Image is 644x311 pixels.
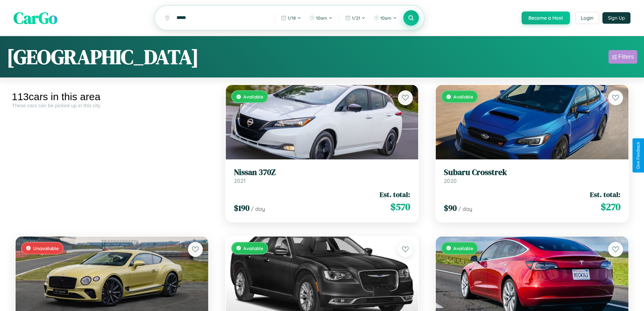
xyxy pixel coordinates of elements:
[234,202,249,214] span: $ 190
[352,15,360,21] span: 1 / 21
[602,12,630,24] button: Sign Up
[609,50,637,64] button: Filters
[7,43,199,71] h1: [GEOGRAPHIC_DATA]
[575,12,599,24] button: Login
[316,15,327,21] span: 10am
[251,205,265,212] span: / day
[618,53,634,60] div: Filters
[234,177,245,184] span: 2021
[288,15,296,21] span: 1 / 18
[380,190,410,199] span: Est. total:
[444,168,620,177] h3: Subaru Crosstrek
[306,13,336,23] button: 10am
[12,103,212,108] div: These cars can be picked up in this city.
[636,142,641,169] div: Give Feedback
[444,168,620,184] a: Subaru Crosstrek2020
[444,177,457,184] span: 2020
[444,202,457,214] span: $ 90
[453,94,473,99] span: Available
[243,94,263,99] span: Available
[590,190,620,199] span: Est. total:
[14,7,57,29] span: CarGo
[278,13,305,23] button: 1/18
[522,12,570,24] button: Become a Host
[12,91,212,103] div: 113 cars in this area
[380,15,391,21] span: 10am
[243,245,263,251] span: Available
[601,200,620,214] span: $ 270
[390,200,410,214] span: $ 570
[453,245,473,251] span: Available
[458,205,472,212] span: / day
[342,13,369,23] button: 1/21
[33,245,59,251] span: Unavailable
[370,13,400,23] button: 10am
[234,168,410,177] h3: Nissan 370Z
[234,168,410,184] a: Nissan 370Z2021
